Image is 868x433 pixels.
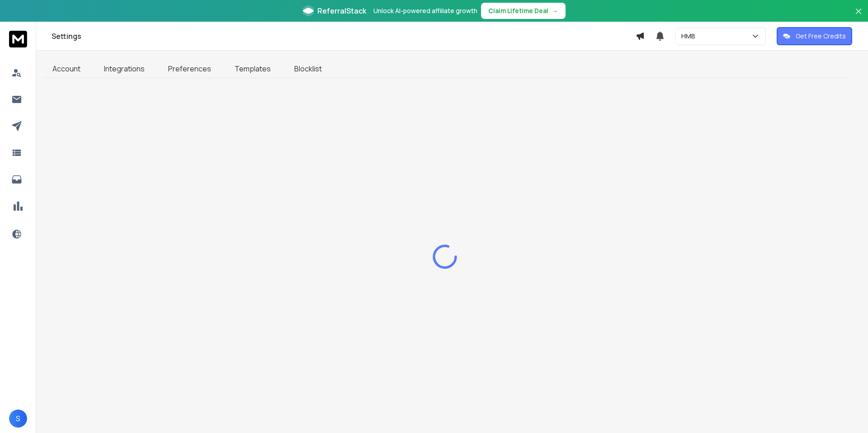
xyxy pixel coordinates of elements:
a: Integrations [95,60,154,78]
button: S [9,409,27,428]
span: → [552,6,558,15]
a: Preferences [159,60,220,78]
button: Claim Lifetime Deal→ [481,3,566,19]
p: Unlock AI-powered affiliate growth [373,6,477,15]
h1: Settings [52,31,636,42]
p: Get Free Credits [796,32,846,41]
a: Templates [226,60,280,78]
a: Blocklist [285,60,331,78]
button: Get Free Credits [777,27,852,45]
button: Close banner [853,5,864,27]
p: HMB [681,32,699,41]
a: Account [43,60,90,78]
span: ReferralStack [317,5,366,16]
